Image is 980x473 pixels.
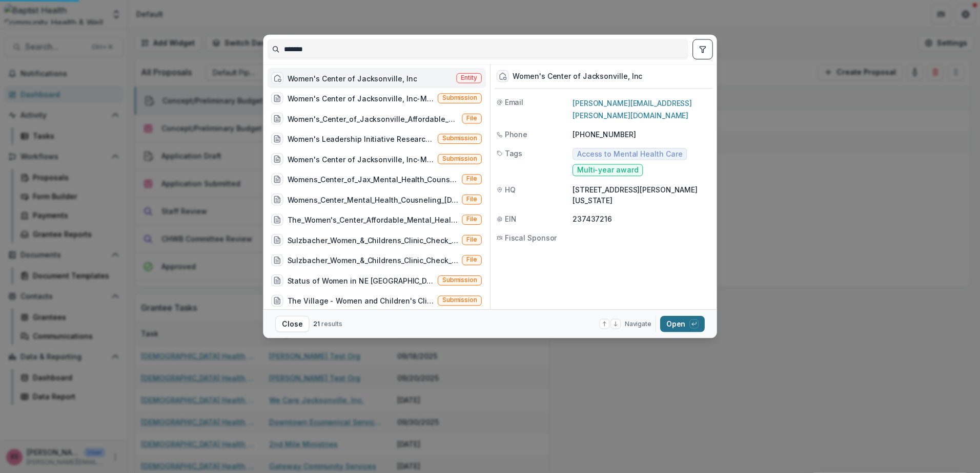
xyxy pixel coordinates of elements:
[288,174,458,185] div: Womens_Center_of_Jax_Mental_Health_Counseling_[DATE].pdf
[442,155,477,162] span: Submission
[505,97,524,107] span: Email
[692,39,713,60] button: toggle filters
[442,94,477,101] span: Submission
[467,256,478,264] span: File
[288,214,458,225] div: The_Women's_Center_Affordable_Mental_Health_Counseling_[DATE].pdf
[442,297,477,304] span: Submission
[321,320,342,328] span: results
[577,149,682,158] span: Access to Mental Health Care
[467,196,478,203] span: File
[288,275,434,286] div: Status of Women in NE [GEOGRAPHIC_DATA] Strengthening the Pipeline for Women's Advancement to Lea...
[577,166,639,175] span: Multi-year award
[505,232,557,243] span: Fiscal Sponsor
[288,93,434,104] div: Women's Center of Jacksonville, Inc-Mental Health Counseling-1 (payment 1 made in BHFY22 payment ...
[505,213,517,224] span: EIN
[288,234,458,245] div: Sulzbacher_Women_&_Childrens_Clinic_Check_Request_[DATE].pdf
[288,134,434,144] div: Women's Leadership Initiative Research Project 2019
[625,319,651,329] span: Navigate
[660,316,705,332] button: Open
[275,316,309,332] button: Close
[288,154,434,164] div: Women's Center of Jacksonville, Inc-Mental Health Counseling-3
[467,176,478,183] span: File
[467,115,478,122] span: File
[442,135,477,142] span: Submission
[288,295,434,306] div: The Village - Women and Children's Clinic
[442,276,477,284] span: Submission
[505,129,527,140] span: Phone
[573,99,692,120] a: [PERSON_NAME][EMAIL_ADDRESS][PERSON_NAME][DOMAIN_NAME]
[288,255,458,266] div: Sulzbacher_Women_&_Childrens_Clinic_Check_Request_[DATE].pdf
[467,236,478,243] span: File
[573,213,711,224] p: 237437216
[461,74,478,81] span: Entity
[505,148,523,159] span: Tags
[313,320,320,328] span: 21
[505,184,516,195] span: HQ
[467,216,478,223] span: File
[573,129,711,140] p: [PHONE_NUMBER]
[513,72,642,80] div: Women's Center of Jacksonville, Inc
[288,73,417,83] div: Women's Center of Jacksonville, Inc
[573,184,711,205] p: [STREET_ADDRESS][PERSON_NAME][US_STATE]
[288,113,458,124] div: Women's_Center_of_Jacksonville_Affordable_Mental_Health_Counseling_[DATE].pdf
[288,194,458,205] div: Womens_Center_Mental_Health_Cousneling_[DATE].pdf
